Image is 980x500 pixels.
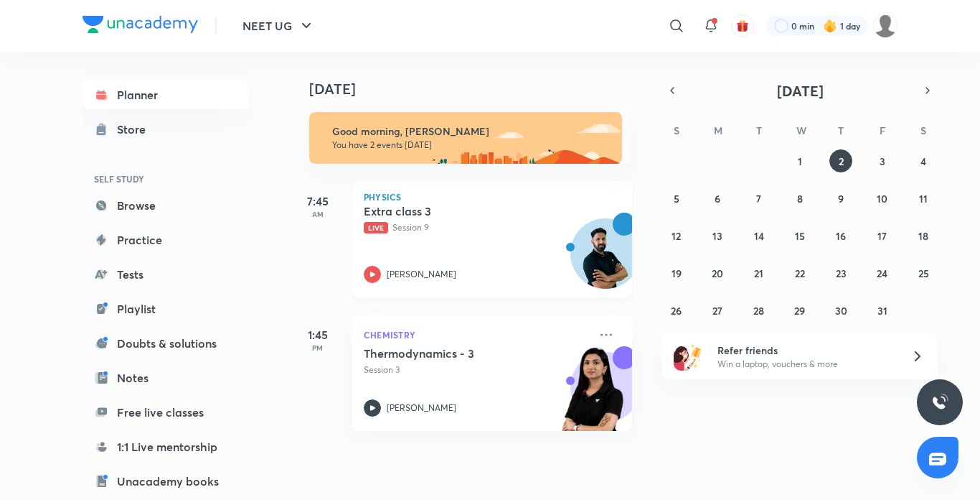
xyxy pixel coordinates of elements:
[838,192,844,205] abbr: October 9, 2025
[835,304,847,318] abbr: October 30, 2025
[364,346,542,361] h5: Thermodynamics - 3
[83,260,249,289] a: Tests
[332,125,609,138] h6: Good morning, [PERSON_NAME]
[364,222,388,233] span: Live
[829,299,852,322] button: October 30, 2025
[797,192,803,205] abbr: October 8, 2025
[788,149,811,172] button: October 1, 2025
[665,187,688,210] button: October 5, 2025
[829,149,852,172] button: October 2, 2025
[717,358,894,371] p: Win a laptop, vouchers & more
[871,149,894,172] button: October 3, 2025
[83,398,249,427] a: Free live classes
[756,192,761,205] abbr: October 7, 2025
[706,187,729,210] button: October 6, 2025
[919,192,928,205] abbr: October 11, 2025
[736,19,749,32] img: avatar
[83,295,249,323] a: Playlist
[706,299,729,322] button: October 27, 2025
[777,81,824,101] span: [DATE]
[748,261,771,284] button: October 21, 2025
[717,343,894,358] h6: Refer friends
[798,154,802,168] abbr: October 1, 2025
[289,210,347,218] p: AM
[712,304,722,318] abbr: October 27, 2025
[823,19,837,33] img: streak
[674,124,679,137] abbr: Sunday
[753,304,764,318] abbr: October 28, 2025
[571,226,640,295] img: Avatar
[83,16,198,37] a: Company Logo
[83,432,249,461] a: 1:1 Live mentorship
[794,304,805,318] abbr: October 29, 2025
[754,267,763,280] abbr: October 21, 2025
[877,304,887,318] abbr: October 31, 2025
[880,154,885,168] abbr: October 3, 2025
[839,154,844,168] abbr: October 2, 2025
[829,224,852,247] button: October 16, 2025
[715,192,720,205] abbr: October 6, 2025
[83,467,249,496] a: Unacademy books
[83,191,249,220] a: Browse
[672,229,681,243] abbr: October 12, 2025
[829,187,852,210] button: October 9, 2025
[364,193,621,201] p: Physics
[871,187,894,210] button: October 10, 2025
[871,299,894,322] button: October 31, 2025
[234,11,324,40] button: NEET UG
[912,149,935,172] button: October 4, 2025
[364,364,589,376] p: Session 3
[795,267,805,280] abbr: October 22, 2025
[672,267,682,280] abbr: October 19, 2025
[83,329,249,358] a: Doubts & solutions
[880,124,885,137] abbr: Friday
[920,154,926,168] abbr: October 4, 2025
[756,124,762,137] abbr: Tuesday
[788,299,811,322] button: October 29, 2025
[731,14,754,37] button: avatar
[309,80,646,98] h4: [DATE]
[838,124,844,137] abbr: Thursday
[877,267,887,280] abbr: October 24, 2025
[289,193,347,210] h5: 7:45
[83,226,249,254] a: Practice
[289,343,347,352] p: PM
[117,121,154,138] div: Store
[796,124,806,137] abbr: Wednesday
[754,229,764,243] abbr: October 14, 2025
[712,267,723,280] abbr: October 20, 2025
[674,342,702,371] img: referral
[83,364,249,392] a: Notes
[912,224,935,247] button: October 18, 2025
[748,187,771,210] button: October 7, 2025
[83,80,249,109] a: Planner
[873,14,897,38] img: Barsha Singh
[714,124,722,137] abbr: Monday
[682,80,918,101] button: [DATE]
[931,394,948,411] img: ttu
[387,402,456,415] p: [PERSON_NAME]
[788,224,811,247] button: October 15, 2025
[912,261,935,284] button: October 25, 2025
[706,224,729,247] button: October 13, 2025
[836,229,846,243] abbr: October 16, 2025
[918,229,928,243] abbr: October 18, 2025
[674,192,679,205] abbr: October 5, 2025
[829,261,852,284] button: October 23, 2025
[712,229,722,243] abbr: October 13, 2025
[665,224,688,247] button: October 12, 2025
[289,326,347,343] h5: 1:45
[83,115,249,144] a: Store
[877,192,887,205] abbr: October 10, 2025
[920,124,926,137] abbr: Saturday
[387,268,456,281] p: [PERSON_NAME]
[83,167,249,191] h6: SELF STUDY
[877,229,887,243] abbr: October 17, 2025
[795,229,805,243] abbr: October 15, 2025
[553,346,632,445] img: unacademy
[871,224,894,247] button: October 17, 2025
[309,112,622,164] img: morning
[788,187,811,210] button: October 8, 2025
[748,224,771,247] button: October 14, 2025
[706,261,729,284] button: October 20, 2025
